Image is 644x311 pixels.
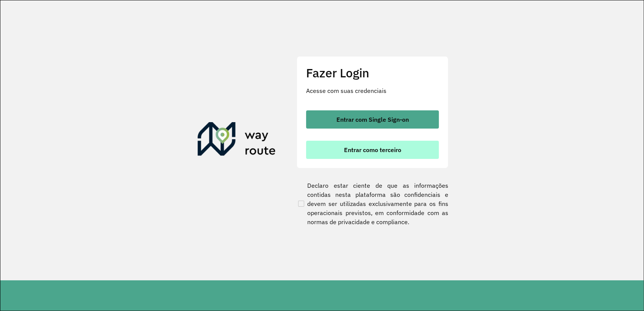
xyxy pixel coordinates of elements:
[306,141,439,159] button: button
[336,116,409,123] span: Entrar com Single Sign-on
[297,181,448,226] label: Declaro estar ciente de que as informações contidas nesta plataforma são confidenciais e devem se...
[306,86,439,95] p: Acesse com suas credenciais
[198,122,276,159] img: Roteirizador AmbevTech
[306,66,439,80] h2: Fazer Login
[306,110,439,129] button: button
[344,147,401,153] span: Entrar como terceiro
